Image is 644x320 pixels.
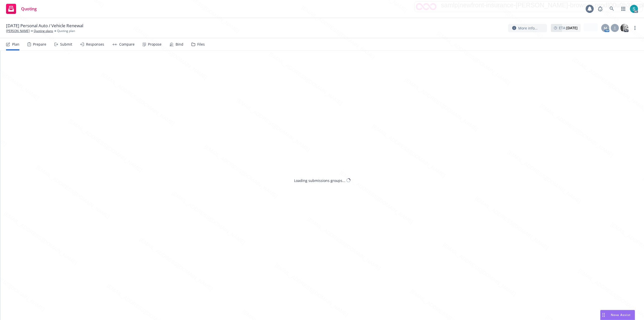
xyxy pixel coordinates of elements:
[604,25,607,31] span: M
[611,313,631,317] span: Nova Assist
[618,4,628,14] a: Switch app
[12,42,19,46] div: Plan
[600,310,607,320] div: Drag to move
[21,7,37,11] span: Quoting
[6,29,30,33] a: [PERSON_NAME]
[176,42,183,46] div: Bind
[508,24,547,32] button: More info...
[630,5,638,13] img: photo
[595,4,605,14] a: Report a Bug
[33,42,46,46] div: Prepare
[632,25,638,31] a: more
[607,4,617,14] a: Search
[197,42,205,46] div: Files
[4,2,39,16] a: Quoting
[566,25,578,30] strong: [DATE]
[148,42,162,46] div: Propose
[559,25,578,30] span: ETA :
[34,29,53,33] a: Quoting plans
[294,178,345,183] div: Loading submissions groups...
[119,42,135,46] div: Compare
[518,25,538,31] span: More info...
[6,23,83,29] span: [DATE] Personal Auto / Vehicle Renewal
[57,29,75,33] span: Quoting plan
[86,42,104,46] div: Responses
[600,310,635,320] button: Nova Assist
[60,42,72,46] div: Submit
[620,24,628,32] img: photo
